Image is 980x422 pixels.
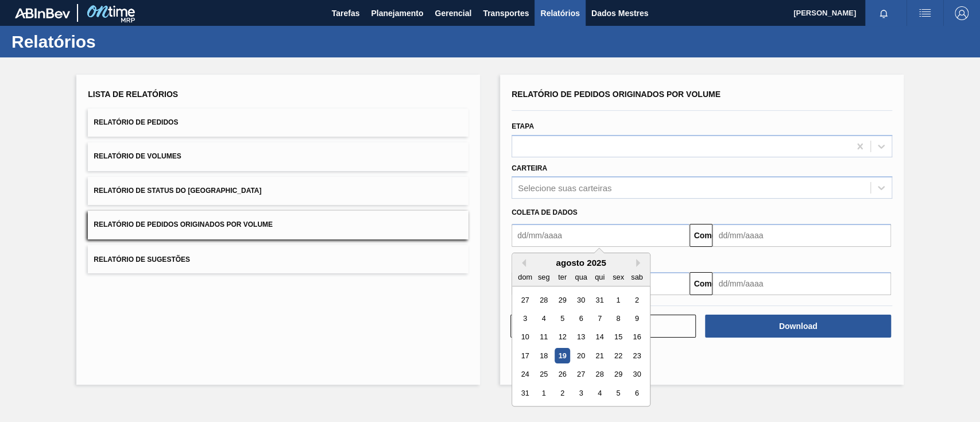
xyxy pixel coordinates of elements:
div: Choose sábado, 16 de agosto de 2025 [629,330,645,345]
div: ter [555,269,570,285]
div: Choose quarta-feira, 20 de agosto de 2025 [573,348,588,363]
img: TNhmsLtSVTkK8tSr43FrP2fwEKptu5GPRR3wAAAABJRU5ErkJggg== [15,8,70,18]
div: sab [629,269,645,285]
div: Choose terça-feira, 12 de agosto de 2025 [555,330,570,345]
div: month 2025-08 [516,291,646,402]
div: Choose sexta-feira, 22 de agosto de 2025 [610,348,626,363]
div: Choose terça-feira, 5 de agosto de 2025 [555,311,570,326]
button: Next Month [636,259,644,267]
div: qui [592,269,607,285]
div: Choose terça-feira, 29 de julho de 2025 [555,292,570,308]
font: Planejamento [371,9,423,18]
button: Relatório de Sugestões [88,245,468,273]
img: Sair [955,6,969,20]
div: Choose quarta-feira, 13 de agosto de 2025 [573,330,588,345]
div: Choose sábado, 23 de agosto de 2025 [629,348,645,363]
font: [PERSON_NAME] [793,9,856,17]
font: Transportes [483,9,529,18]
div: qua [573,269,588,285]
input: dd/mm/aaaa [512,224,690,247]
div: Choose sexta-feira, 15 de agosto de 2025 [610,330,626,345]
div: Choose sexta-feira, 8 de agosto de 2025 [610,311,626,326]
div: Choose terça-feira, 26 de agosto de 2025 [555,367,570,382]
div: Choose segunda-feira, 1 de setembro de 2025 [536,385,552,401]
font: Selecione suas carteiras [518,183,611,193]
button: Limpar [510,315,696,338]
div: Choose domingo, 3 de agosto de 2025 [517,311,533,326]
font: Download [779,322,818,331]
div: Choose domingo, 31 de agosto de 2025 [517,385,533,401]
div: Choose sábado, 9 de agosto de 2025 [629,311,645,326]
div: Choose segunda-feira, 25 de agosto de 2025 [536,367,552,382]
font: Relatórios [11,32,96,51]
font: Relatório de Status do [GEOGRAPHIC_DATA] [94,187,261,195]
input: dd/mm/aaaa [712,224,890,247]
div: Choose domingo, 27 de julho de 2025 [517,292,533,308]
font: Relatório de Pedidos [94,118,178,126]
button: Previous Month [518,259,526,267]
font: Relatório de Pedidos Originados por Volume [94,221,273,229]
div: Choose sábado, 2 de agosto de 2025 [629,292,645,308]
button: Download [705,315,890,338]
div: Choose quarta-feira, 27 de agosto de 2025 [573,367,588,382]
div: Choose quarta-feira, 30 de julho de 2025 [573,292,588,308]
button: Relatório de Volumes [88,142,468,171]
button: Relatório de Status do [GEOGRAPHIC_DATA] [88,177,468,205]
font: Tarefas [332,9,360,18]
font: Comeu [694,231,721,240]
div: sex [610,269,626,285]
font: Dados Mestres [591,9,649,18]
font: Coleta de dados [512,208,578,216]
div: Choose domingo, 10 de agosto de 2025 [517,330,533,345]
div: Choose quinta-feira, 28 de agosto de 2025 [592,367,607,382]
button: Notificações [865,5,902,21]
font: Relatório de Sugestões [94,255,190,263]
div: seg [536,269,552,285]
div: Choose sábado, 30 de agosto de 2025 [629,367,645,382]
div: Choose sexta-feira, 5 de setembro de 2025 [610,385,626,401]
font: Comeu [694,279,721,288]
font: Relatório de Pedidos Originados por Volume [512,90,721,99]
font: Carteira [512,164,547,172]
div: Choose quarta-feira, 6 de agosto de 2025 [573,311,588,326]
div: Choose segunda-feira, 11 de agosto de 2025 [536,330,552,345]
div: Choose quinta-feira, 7 de agosto de 2025 [592,311,607,326]
div: Choose sexta-feira, 29 de agosto de 2025 [610,367,626,382]
div: Choose terça-feira, 19 de agosto de 2025 [555,348,570,363]
div: Choose quinta-feira, 14 de agosto de 2025 [592,330,607,345]
div: Choose domingo, 17 de agosto de 2025 [517,348,533,363]
div: agosto 2025 [512,258,650,268]
div: Choose segunda-feira, 18 de agosto de 2025 [536,348,552,363]
div: Choose terça-feira, 2 de setembro de 2025 [555,385,570,401]
font: Etapa [512,122,534,130]
input: dd/mm/aaaa [712,272,890,295]
div: Choose segunda-feira, 28 de julho de 2025 [536,292,552,308]
button: Comeu [690,224,712,247]
div: Choose quarta-feira, 3 de setembro de 2025 [573,385,588,401]
font: Gerencial [435,9,471,18]
button: Relatório de Pedidos [88,109,468,137]
button: Relatório de Pedidos Originados por Volume [88,211,468,239]
button: Comeu [690,272,712,295]
div: Choose sexta-feira, 1 de agosto de 2025 [610,292,626,308]
div: Choose domingo, 24 de agosto de 2025 [517,367,533,382]
div: Choose quinta-feira, 31 de julho de 2025 [592,292,607,308]
div: dom [517,269,533,285]
div: Choose sábado, 6 de setembro de 2025 [629,385,645,401]
div: Choose segunda-feira, 4 de agosto de 2025 [536,311,552,326]
font: Lista de Relatórios [88,90,178,99]
div: Choose quinta-feira, 4 de setembro de 2025 [592,385,607,401]
font: Relatório de Volumes [94,153,181,161]
div: Choose quinta-feira, 21 de agosto de 2025 [592,348,607,363]
font: Relatórios [540,9,579,18]
img: ações do usuário [918,6,932,20]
